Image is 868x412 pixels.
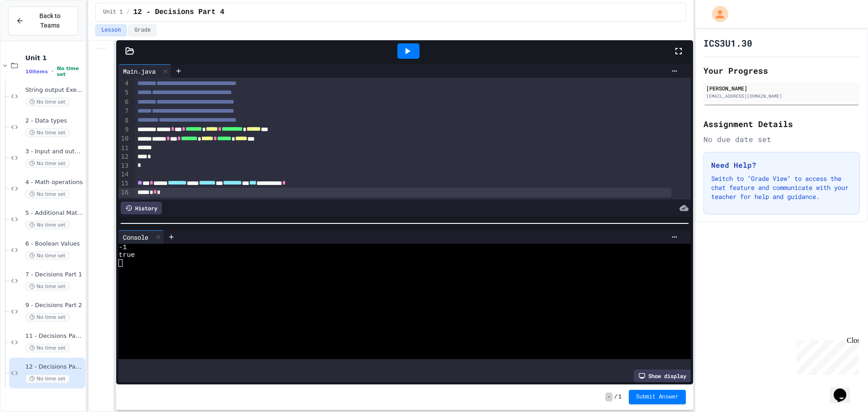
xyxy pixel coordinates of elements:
div: Main.java [118,64,171,78]
div: [EMAIL_ADDRESS][DOMAIN_NAME] [706,93,857,99]
span: String output Exercises [25,86,84,94]
span: 7 - Decisions Part 1 [25,271,84,279]
div: 10 [118,134,130,143]
div: My Account [703,4,731,24]
div: 12 [118,152,130,161]
div: Show display [634,369,691,382]
span: No time set [25,344,70,352]
div: 6 [118,98,130,107]
span: 6 - Boolean Values [25,240,84,248]
span: No time set [25,159,70,168]
span: No time set [57,66,84,77]
span: Back to Teams [29,11,71,30]
div: [PERSON_NAME] [706,84,857,92]
span: Submit Answer [636,393,679,401]
div: Console [118,232,153,242]
span: No time set [25,190,70,199]
span: Unit 1 [25,54,84,62]
span: 10 items [25,69,48,75]
div: 8 [118,116,130,125]
h1: ICS3U1.30 [703,37,752,49]
button: Submit Answer [629,390,686,404]
span: 5 - Additional Math exercises [25,209,84,217]
span: true [118,251,135,259]
div: 11 [118,144,130,153]
iframe: chat widget [830,376,859,403]
iframe: chat widget [793,336,859,375]
button: Grade [128,24,156,36]
span: Unit 1 [103,9,123,16]
span: No time set [25,221,70,229]
div: History [121,202,162,214]
h2: Assignment Details [703,118,860,130]
span: 3 - Input and output [25,148,84,156]
span: 11 - Decisions Part 3 [25,332,84,340]
span: No time set [25,98,70,106]
div: Main.java [118,66,160,76]
span: No time set [25,374,70,383]
span: 4 - Math operations [25,179,84,186]
span: - [605,393,612,402]
div: 16 [118,188,130,197]
h2: Your Progress [703,64,860,77]
div: 7 [118,107,130,116]
div: 15 [118,179,130,188]
span: No time set [25,282,70,291]
span: No time set [25,313,70,322]
span: 12 - Decisions Part 4 [133,7,225,18]
div: Console [118,230,164,244]
button: Lesson [95,24,127,36]
span: 1 [618,393,622,401]
div: Chat with us now!Close [4,4,62,57]
div: 4 [118,79,130,88]
span: • [52,68,53,75]
span: No time set [25,128,70,137]
div: 9 [118,125,130,134]
p: Switch to "Grade View" to access the chat feature and communicate with your teacher for help and ... [711,174,852,201]
div: 5 [118,88,130,97]
span: / [126,9,129,16]
span: 12 - Decisions Part 4 [25,363,84,371]
h3: Need Help? [711,160,852,170]
span: / [614,393,618,401]
div: No due date set [703,134,860,145]
div: 14 [118,170,130,179]
span: No time set [25,251,70,260]
span: 2 - Data types [25,117,84,125]
button: Back to Teams [8,6,78,35]
div: 13 [118,161,130,170]
span: -1 [118,244,127,251]
span: 9 - Decisions Part 2 [25,302,84,309]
